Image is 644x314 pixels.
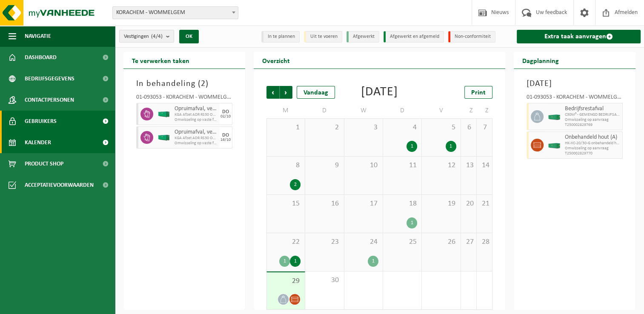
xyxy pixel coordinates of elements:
div: Vandaag [297,86,335,99]
img: HK-XC-30-GN-00 [548,142,561,148]
div: 01-093053 - KORACHEM - WOMMELGEM [527,94,623,103]
div: 1 [279,256,290,267]
span: C30M³ - GEMENGD BEDRIJFSAFVAL [565,112,620,117]
li: Uit te voeren [304,31,342,43]
span: 21 [481,199,488,208]
span: Print [471,89,486,96]
span: Acceptatievoorwaarden [25,174,94,196]
span: 7 [481,123,488,132]
span: 15 [271,199,301,208]
div: DO [222,133,229,138]
span: 2 [309,123,339,132]
div: DO [222,109,229,114]
span: KGA Afzet ADR RS30 Opruimafval [175,112,218,117]
span: 27 [465,237,472,247]
span: 9 [309,161,339,170]
div: 1 [406,217,417,228]
span: KORACHEM - WOMMELGEM [112,6,238,19]
span: 23 [309,237,339,247]
div: [DATE] [361,86,398,99]
td: D [383,103,422,118]
td: Z [477,103,492,118]
h2: Overzicht [254,52,298,69]
span: Vestigingen [124,30,163,43]
h3: [DATE] [527,77,623,90]
span: Navigatie [25,26,51,47]
span: Contactpersonen [25,89,74,111]
span: 12 [426,161,456,170]
li: In te plannen [261,31,300,43]
span: 4 [387,123,417,132]
span: Vorige [266,86,279,99]
td: D [305,103,344,118]
span: KGA Afzet ADR RS30 Opruimafval [175,136,218,141]
div: 1 [290,256,301,267]
div: 2 [290,179,301,190]
span: 22 [271,237,301,247]
li: Afgewerkt en afgemeld [384,31,444,43]
li: Afgewerkt [346,31,379,43]
span: Omwisseling op vaste frequentie [175,141,218,146]
span: 17 [349,199,378,208]
span: 5 [426,123,456,132]
span: HK-XC-20/30-G onbehandeld hout (A) [565,141,620,146]
td: V [422,103,461,118]
span: 28 [481,237,488,247]
img: HK-XC-30-GN-00 [548,114,561,120]
div: 1 [368,256,378,267]
div: 1 [446,141,456,152]
span: 25 [387,237,417,247]
span: 20 [465,199,472,208]
span: 30 [309,276,339,285]
count: (4/4) [151,34,163,39]
span: 16 [309,199,339,208]
span: 13 [465,161,472,170]
span: 2 [201,80,206,88]
button: OK [179,30,199,43]
span: Opruimafval, verontreinigd, ontvlambaar [175,129,218,136]
span: Kalender [25,132,51,153]
span: KORACHEM - WOMMELGEM [113,7,238,19]
span: 6 [465,123,472,132]
span: 8 [271,161,301,170]
div: 1 [406,141,417,152]
img: HK-RS-30-GN-00 [157,134,170,141]
span: Volgende [280,86,292,99]
span: Product Shop [25,153,63,174]
td: Z [461,103,477,118]
div: 16/10 [220,138,231,142]
span: 26 [426,237,456,247]
span: Opruimafval, verontreinigd, ontvlambaar [175,106,218,112]
div: 01-093053 - KORACHEM - WOMMELGEM [136,94,232,103]
span: T250002829769 [565,123,620,128]
span: 3 [349,123,378,132]
td: W [344,103,383,118]
span: 24 [349,237,378,247]
span: Omwisseling op vaste frequentie [175,117,218,123]
span: Onbehandeld hout (A) [565,134,620,141]
a: Extra taak aanvragen [517,30,641,43]
h2: Te verwerken taken [123,52,198,69]
a: Print [464,86,492,99]
h2: Dagplanning [514,52,567,69]
span: 18 [387,199,417,208]
h3: In behandeling ( ) [136,77,232,90]
span: 29 [271,277,301,286]
td: M [266,103,305,118]
span: Omwisseling op aanvraag [565,146,620,151]
li: Non-conformiteit [448,31,495,43]
span: 14 [481,161,488,170]
span: 19 [426,199,456,208]
img: HK-RS-30-GN-00 [157,111,170,117]
span: 11 [387,161,417,170]
span: Omwisseling op aanvraag [565,117,620,123]
button: Vestigingen(4/4) [119,30,174,43]
span: Dashboard [25,47,57,68]
span: Gebruikers [25,111,57,132]
span: Bedrijfsrestafval [565,106,620,112]
span: T250002829770 [565,151,620,156]
span: 1 [271,123,301,132]
span: Bedrijfsgegevens [25,68,74,89]
span: 10 [349,161,378,170]
div: 02/10 [220,114,231,119]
